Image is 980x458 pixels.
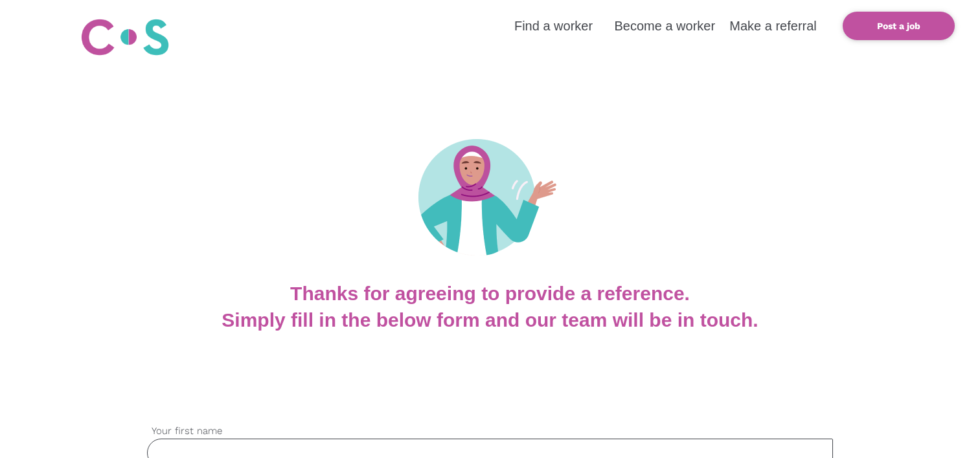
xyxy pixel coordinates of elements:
a: Become a worker [614,19,715,33]
b: Thanks for agreeing to provide a reference. [290,283,690,304]
b: Simply fill in the below form and our team will be in touch. [222,309,758,331]
label: Your first name [147,424,833,439]
a: Find a worker [514,19,593,33]
a: Make a referral [729,19,817,33]
b: Post a job [877,21,920,31]
a: Post a job [843,12,955,40]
